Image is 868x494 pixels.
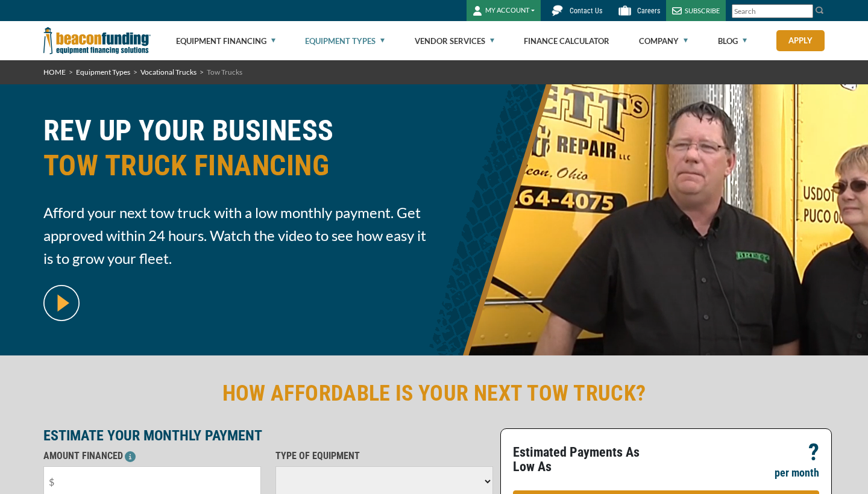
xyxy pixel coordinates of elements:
[637,7,660,15] span: Careers
[43,428,493,443] p: ESTIMATE YOUR MONTHLY PAYMENT
[776,30,825,51] a: Apply
[815,5,825,15] img: Search
[43,113,427,192] h1: REV UP YOUR BUSINESS
[275,449,493,463] p: TYPE OF EQUIPMENT
[43,285,80,321] img: video modal pop-up play button
[43,148,427,183] span: TOW TRUCK FINANCING
[207,67,242,77] span: Tow Trucks
[43,380,825,407] h2: HOW AFFORDABLE IS YOUR NEXT TOW TRUCK?
[775,466,819,480] p: per month
[176,22,275,60] a: Equipment Financing
[76,67,130,77] a: Equipment Types
[513,445,659,474] p: Estimated Payments As Low As
[800,7,810,16] a: Clear search text
[808,445,819,460] p: ?
[305,22,385,60] a: Equipment Types
[415,22,494,60] a: Vendor Services
[524,22,609,60] a: Finance Calculator
[140,67,197,77] a: Vocational Trucks
[43,67,66,77] a: HOME
[43,449,261,463] p: AMOUNT FINANCED
[570,7,602,15] span: Contact Us
[718,22,747,60] a: Blog
[43,201,427,270] span: Afford your next tow truck with a low monthly payment. Get approved within 24 hours. Watch the vi...
[43,21,151,60] img: Beacon Funding Corporation logo
[639,22,688,60] a: Company
[732,4,813,18] input: Search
